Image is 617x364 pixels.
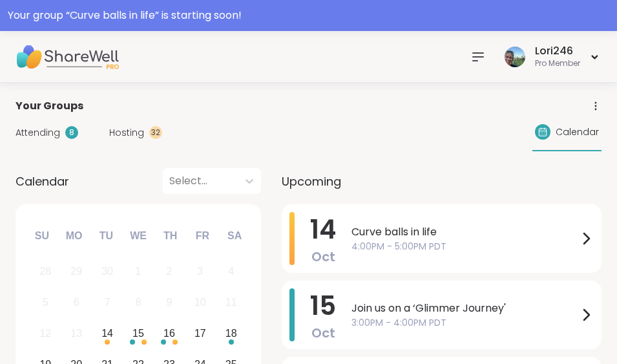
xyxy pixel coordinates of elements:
[166,294,172,311] div: 9
[225,325,237,342] div: 18
[535,58,580,69] div: Pro Member
[16,98,83,114] span: Your Groups
[94,258,121,286] div: Not available Tuesday, September 30th, 2025
[149,126,162,139] div: 32
[74,294,79,311] div: 6
[217,320,245,348] div: Choose Saturday, October 18th, 2025
[217,289,245,317] div: Not available Saturday, October 11th, 2025
[132,325,144,342] div: 15
[194,294,206,311] div: 10
[70,262,82,280] div: 29
[39,262,51,280] div: 28
[94,289,121,317] div: Not available Tuesday, October 7th, 2025
[311,248,335,266] span: Oct
[125,258,152,286] div: Not available Wednesday, October 1st, 2025
[28,222,56,250] div: Su
[186,320,214,348] div: Choose Friday, October 17th, 2025
[63,289,90,317] div: Not available Monday, October 6th, 2025
[43,294,48,311] div: 5
[136,262,141,280] div: 1
[125,289,152,317] div: Not available Wednesday, October 8th, 2025
[105,294,110,311] div: 7
[220,222,249,250] div: Sa
[156,320,183,348] div: Choose Thursday, October 16th, 2025
[186,289,214,317] div: Not available Friday, October 10th, 2025
[70,325,82,342] div: 13
[228,262,234,280] div: 4
[32,289,59,317] div: Not available Sunday, October 5th, 2025
[156,289,183,317] div: Not available Thursday, October 9th, 2025
[32,258,59,286] div: Not available Sunday, September 28th, 2025
[59,222,88,250] div: Mo
[186,258,214,286] div: Not available Friday, October 3rd, 2025
[136,294,141,311] div: 8
[101,325,113,342] div: 14
[124,222,152,250] div: We
[16,34,119,80] img: ShareWell Nav Logo
[311,324,335,342] span: Oct
[217,258,245,286] div: Not available Saturday, October 4th, 2025
[310,211,336,248] span: 14
[16,173,69,190] span: Calendar
[94,320,121,348] div: Choose Tuesday, October 14th, 2025
[556,125,599,139] span: Calendar
[188,222,216,250] div: Fr
[535,44,580,58] div: Lori246
[194,325,206,342] div: 17
[101,262,113,280] div: 30
[197,262,203,280] div: 3
[351,316,578,330] span: 3:00PM - 4:00PM PDT
[163,325,175,342] div: 16
[166,262,172,280] div: 2
[92,222,120,250] div: Tu
[156,258,183,286] div: Not available Thursday, October 2nd, 2025
[310,288,336,324] span: 15
[505,47,525,67] img: Lori246
[109,126,144,140] span: Hosting
[39,325,51,342] div: 12
[225,294,237,311] div: 11
[63,320,90,348] div: Not available Monday, October 13th, 2025
[282,173,341,190] span: Upcoming
[63,258,90,286] div: Not available Monday, September 29th, 2025
[351,240,578,253] span: 4:00PM - 5:00PM PDT
[32,320,59,348] div: Not available Sunday, October 12th, 2025
[8,8,609,23] div: Your group “ Curve balls in life ” is starting soon!
[351,224,578,240] span: Curve balls in life
[351,301,578,316] span: Join us on a ‘Glimmer Journey'
[156,222,185,250] div: Th
[65,126,78,139] div: 8
[125,320,152,348] div: Choose Wednesday, October 15th, 2025
[16,126,60,140] span: Attending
